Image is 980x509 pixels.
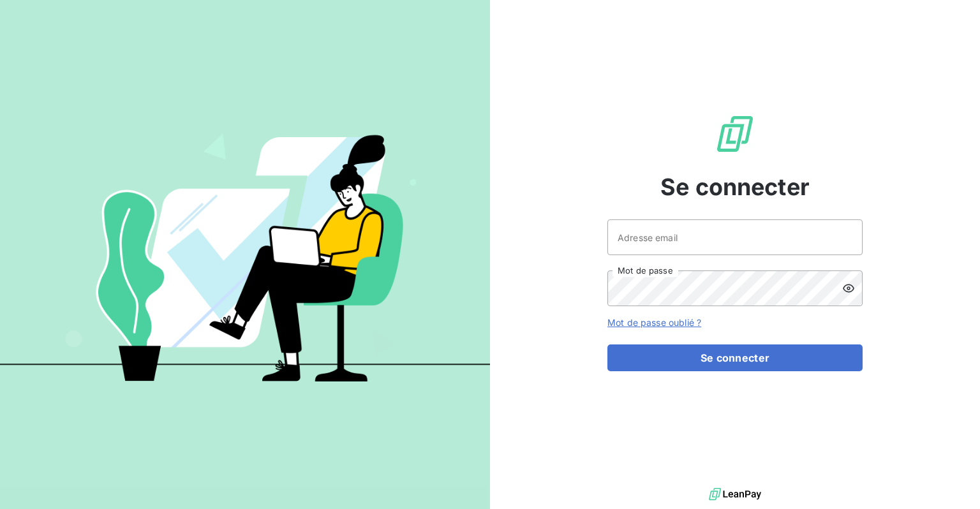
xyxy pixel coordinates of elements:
[607,344,863,371] button: Se connecter
[607,317,701,328] a: Mot de passe oublié ?
[709,485,761,504] img: logo
[660,170,810,204] span: Se connecter
[715,114,755,154] img: Logo LeanPay
[607,219,863,255] input: placeholder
